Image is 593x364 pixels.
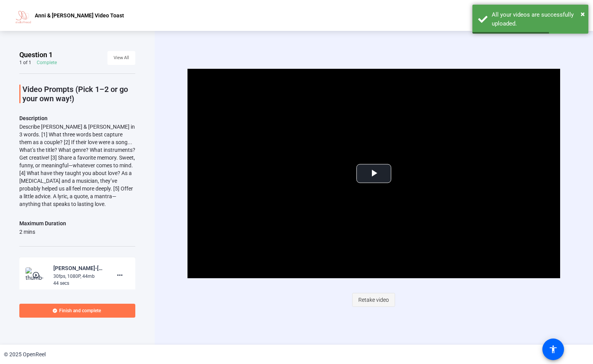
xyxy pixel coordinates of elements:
div: 2 mins [19,228,66,236]
div: Describe [PERSON_NAME] & [PERSON_NAME] in 3 words. [1] What three words best capture them as a co... [19,123,135,208]
img: thumb-nail [26,267,48,283]
mat-icon: accessibility [549,345,558,354]
button: View All [107,51,135,65]
button: Finish and complete [19,304,135,318]
div: 30fps, 1080P, 44mb [53,273,105,280]
p: Video Prompts (Pick 1–2 or go your own way!) [22,85,135,103]
mat-icon: play_circle_outline [32,271,41,279]
div: Video Player [187,69,560,278]
div: All your videos are successfully uploaded. [492,10,583,28]
button: Close [581,8,585,20]
span: Question 1 [19,50,53,60]
span: Retake video [358,293,389,307]
p: Anni & [PERSON_NAME] Video Toast [35,11,124,20]
button: Play Video [356,164,391,183]
span: Finish and complete [59,308,101,314]
div: 1 of 1 [19,60,31,66]
div: © 2025 OpenReel [4,350,46,359]
img: OpenReel logo [15,8,31,23]
mat-icon: more_horiz [115,270,124,280]
span: View All [114,52,129,64]
p: Description [19,114,135,123]
span: × [581,9,585,19]
div: Complete [37,60,57,66]
div: 44 secs [53,280,105,287]
div: [PERSON_NAME]-[PERSON_NAME] Video Toast-1755464415909-webcam [53,264,105,273]
div: Maximum Duration [19,219,66,228]
button: Retake video [352,293,395,307]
